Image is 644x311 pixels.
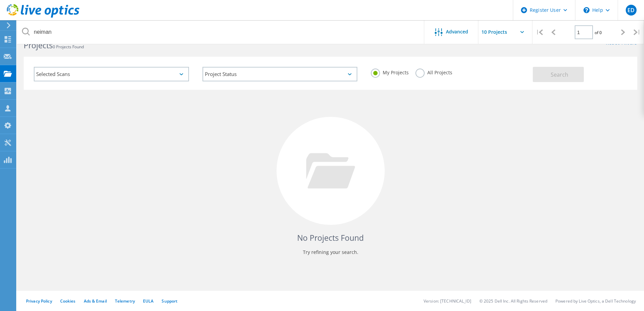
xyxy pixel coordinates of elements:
div: | [630,20,644,44]
span: ED [627,7,635,13]
a: Privacy Policy [26,298,52,304]
span: of 0 [595,30,602,35]
input: Search projects by name, owner, ID, company, etc [17,20,425,44]
label: My Projects [371,69,409,75]
a: Live Optics Dashboard [7,14,79,19]
span: Advanced [446,29,468,34]
li: Version: [TECHNICAL_ID] [424,298,471,304]
a: Support [162,298,177,304]
a: EULA [143,298,153,304]
li: © 2025 Dell Inc. All Rights Reserved [479,298,547,304]
button: Search [533,67,584,82]
span: Search [551,71,568,78]
a: Cookies [60,298,76,304]
li: Powered by Live Optics, a Dell Technology [555,298,636,304]
svg: \n [583,7,590,13]
label: All Projects [415,69,452,75]
div: Selected Scans [34,67,189,81]
a: Telemetry [115,298,135,304]
p: Try refining your search. [30,247,630,258]
div: | [532,20,546,44]
a: Ads & Email [84,298,107,304]
h4: No Projects Found [30,232,630,243]
div: Project Status [202,67,358,81]
span: 0 Projects Found [53,44,84,50]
